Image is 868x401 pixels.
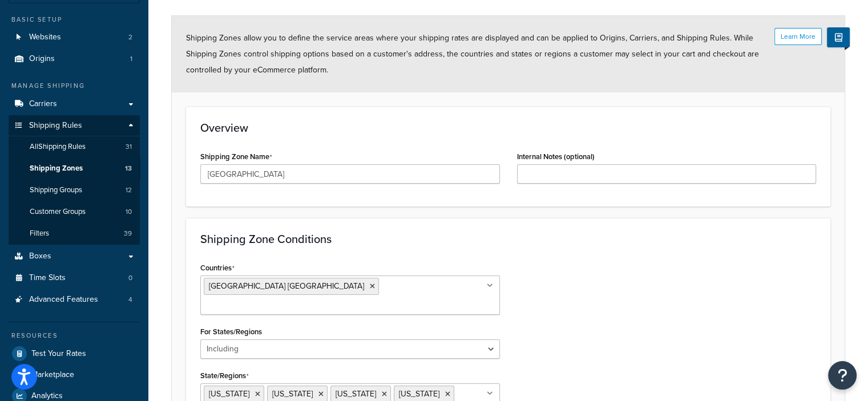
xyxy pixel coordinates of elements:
a: Carriers [9,94,140,115]
label: State/Regions [200,371,249,380]
span: 2 [128,33,132,42]
span: Test Your Rates [31,349,86,359]
a: Time Slots0 [9,268,140,289]
span: 0 [128,273,132,283]
span: All Shipping Rules [30,142,86,152]
h3: Overview [200,121,816,134]
label: Shipping Zone Name [200,152,272,161]
span: Websites [29,33,61,42]
a: Websites2 [9,27,140,48]
li: Time Slots [9,268,140,289]
span: 39 [124,229,132,238]
span: [GEOGRAPHIC_DATA] [GEOGRAPHIC_DATA] [209,280,364,292]
li: Shipping Rules [9,115,140,245]
a: Filters39 [9,223,140,244]
li: Origins [9,48,140,70]
div: Resources [9,331,140,341]
span: Origins [29,54,55,64]
span: Time Slots [29,273,66,283]
div: Basic Setup [9,15,140,25]
li: Advanced Features [9,289,140,310]
a: Customer Groups10 [9,201,140,222]
li: Websites [9,27,140,48]
a: Marketplace [9,364,140,385]
a: Shipping Zones13 [9,158,140,179]
button: Open Resource Center [828,361,857,390]
span: [US_STATE] [209,388,249,400]
h3: Shipping Zone Conditions [200,233,816,245]
a: Boxes [9,246,140,267]
span: Marketplace [31,370,74,380]
label: Internal Notes (optional) [517,152,595,161]
span: Shipping Zones allow you to define the service areas where your shipping rates are displayed and ... [186,32,759,76]
span: 13 [125,164,132,173]
span: Customer Groups [30,207,86,217]
span: [US_STATE] [336,388,376,400]
a: Shipping Rules [9,115,140,136]
span: [US_STATE] [399,388,439,400]
span: Carriers [29,99,57,109]
li: Filters [9,223,140,244]
span: 12 [126,185,132,195]
button: Learn More [774,28,822,45]
span: 10 [126,207,132,217]
li: Customer Groups [9,201,140,222]
span: 4 [128,295,132,305]
a: Test Your Rates [9,343,140,364]
button: Show Help Docs [827,27,850,47]
span: 31 [126,142,132,152]
span: Shipping Groups [30,185,82,195]
span: Shipping Rules [29,121,82,131]
a: Origins1 [9,48,140,70]
span: [US_STATE] [272,388,313,400]
span: Shipping Zones [30,164,83,173]
span: Analytics [31,391,63,401]
label: For States/Regions [200,327,262,336]
span: Advanced Features [29,295,98,305]
div: Manage Shipping [9,81,140,91]
span: 1 [130,54,132,64]
label: Countries [200,264,235,273]
a: AllShipping Rules31 [9,136,140,157]
a: Advanced Features4 [9,289,140,310]
span: Filters [30,229,49,238]
li: Shipping Zones [9,158,140,179]
a: Shipping Groups12 [9,180,140,201]
li: Shipping Groups [9,180,140,201]
span: Boxes [29,252,51,261]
